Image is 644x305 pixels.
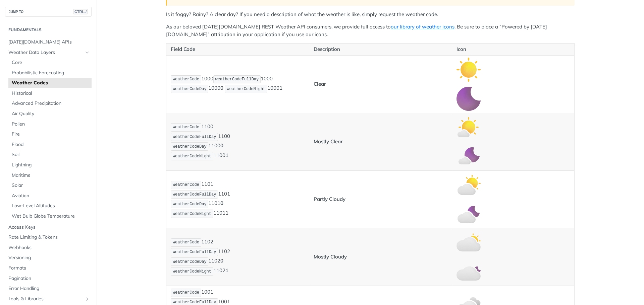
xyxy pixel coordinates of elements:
a: Historical [8,88,92,98]
span: Error Handling [8,285,90,292]
img: mostly_clear_day [457,115,481,139]
span: Soil [12,151,90,158]
button: Hide subpages for Weather Data Layers [85,50,90,55]
a: Weather Codes [8,78,92,88]
span: weatherCode [173,240,199,245]
span: weatherCodeDay [173,144,207,149]
span: Formats [8,265,90,272]
a: Weather Data LayersHide subpages for Weather Data Layers [5,48,92,58]
img: mostly_clear_night [457,144,481,168]
span: Maritime [12,172,90,179]
strong: Clear [314,81,326,87]
span: weatherCode [173,290,199,295]
span: Weather Data Layers [8,49,83,56]
span: weatherCode [173,125,199,130]
a: Access Keys [5,222,92,232]
a: Maritime [8,170,92,180]
a: Probabilistic Forecasting [8,68,92,78]
strong: Mostly Cloudy [314,253,347,260]
span: Pagination [8,275,90,282]
a: Soil [8,150,92,160]
span: Expand image [457,153,481,159]
a: [DATE][DOMAIN_NAME] APIs [5,37,92,47]
a: Air Quality [8,109,92,119]
span: Core [12,59,90,66]
span: Expand image [457,181,481,187]
p: Icon [457,46,570,53]
span: weatherCodeNight [173,154,211,159]
span: CTRL-/ [73,9,88,14]
a: Fire [8,129,92,139]
h2: Fundamentals [5,27,92,33]
a: Aviation [8,191,92,201]
span: Historical [12,90,90,97]
a: Wet Bulb Globe Temperature [8,211,92,221]
p: 1100 1100 1100 1100 [171,123,305,161]
span: Low-Level Altitudes [12,203,90,209]
strong: 1 [225,152,228,159]
img: partly_cloudy_night [457,202,481,226]
span: weatherCodeDay [173,259,207,264]
span: Aviation [12,193,90,199]
span: Fire [12,131,90,138]
span: weatherCode [173,182,199,187]
strong: Partly Cloudy [314,196,345,202]
img: partly_cloudy_day [457,173,481,197]
span: weatherCodeNight [173,212,211,216]
a: Low-Level Altitudes [8,201,92,211]
p: As our beloved [DATE][DOMAIN_NAME] REST Weather API consumers, we provide full access to . Be sur... [166,23,575,38]
a: Formats [5,263,92,273]
span: Versioning [8,254,90,261]
a: Flood [8,140,92,150]
strong: 0 [220,143,223,149]
span: Expand image [457,66,481,72]
strong: 0 [220,85,223,91]
span: Probabilistic Forecasting [12,70,90,76]
span: Advanced Precipitation [12,100,90,107]
span: weatherCode [173,77,199,82]
span: weatherCodeFullDay [173,300,216,305]
span: weatherCodeFullDay [173,250,216,254]
img: mostly_cloudy_night [457,259,481,284]
span: weatherCodeDay [173,202,207,207]
a: Tools & LibrariesShow subpages for Tools & Libraries [5,294,92,304]
strong: 1 [225,210,228,216]
span: Pollen [12,121,90,128]
span: Lightning [12,162,90,168]
span: Expand image [457,124,481,130]
span: weatherCodeFullDay [173,135,216,139]
a: Solar [8,180,92,190]
span: Expand image [457,239,481,245]
button: Show subpages for Tools & Libraries [85,296,90,302]
span: weatherCodeNight [227,87,265,91]
img: clear_day [457,58,481,82]
span: Flood [12,141,90,148]
img: mostly_cloudy_day [457,230,481,254]
img: clear_night [457,87,481,111]
span: Tools & Libraries [8,296,83,302]
span: Rate Limiting & Tokens [8,234,90,241]
p: 1102 1102 1102 1102 [171,238,305,276]
span: Air Quality [12,110,90,117]
a: Webhooks [5,243,92,253]
a: Versioning [5,253,92,263]
a: our library of weather icons [391,23,454,30]
a: Rate Limiting & Tokens [5,232,92,242]
span: Expand image [457,95,481,101]
strong: Mostly Clear [314,138,343,145]
strong: 1 [279,85,282,91]
a: Error Handling [5,284,92,294]
span: Wet Bulb Globe Temperature [12,213,90,220]
p: Description [314,46,447,53]
p: Is it foggy? Rainy? A clear day? If you need a description of what the weather is like, simply re... [166,11,575,18]
span: weatherCodeFullDay [215,77,259,82]
button: JUMP TOCTRL-/ [5,7,92,17]
a: Advanced Precipitation [8,98,92,108]
span: Webhooks [8,244,90,251]
span: Solar [12,182,90,189]
span: Expand image [457,268,481,274]
strong: 0 [220,200,223,207]
span: Expand image [457,210,481,217]
a: Core [8,58,92,68]
span: Weather Codes [12,80,90,86]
